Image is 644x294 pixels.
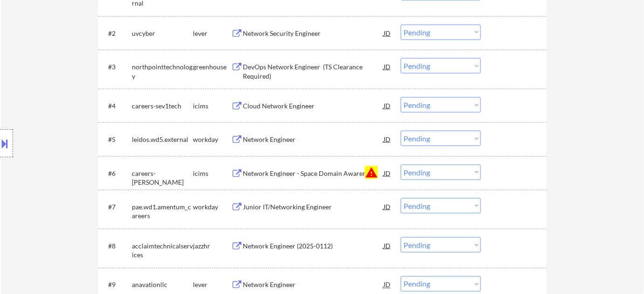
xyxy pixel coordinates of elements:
[383,198,392,215] div: JD
[108,281,124,290] div: #9
[243,62,384,80] div: DevOps Network Engineer (TS Clearance Required)
[193,135,231,144] div: workday
[243,241,384,251] div: Network Engineer (2025-0112)
[383,25,392,41] div: JD
[193,169,231,178] div: icims
[243,29,384,38] div: Network Security Engineer
[193,101,231,111] div: icims
[383,97,392,114] div: JD
[132,281,193,290] div: anavationllc
[243,281,384,290] div: Network Engineer
[383,276,392,293] div: JD
[243,135,384,144] div: ​​Network Engineer​
[193,241,231,251] div: jazzhr
[108,29,124,38] div: #2
[243,169,384,178] div: Network Engineer - Space Domain Awareness
[383,58,392,75] div: JD
[108,241,124,251] div: #8
[193,202,231,212] div: workday
[243,202,384,212] div: ​​Junior IT/Networking Engineer​
[383,131,392,147] div: JD
[193,29,231,38] div: lever
[132,241,193,260] div: acclaimtechnicalservices
[365,166,378,179] button: warning
[132,29,193,38] div: uvcyber
[383,237,392,254] div: JD
[193,62,231,72] div: greenhouse
[193,281,231,290] div: lever
[383,165,392,181] div: JD
[243,101,384,111] div: Cloud Network Engineer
